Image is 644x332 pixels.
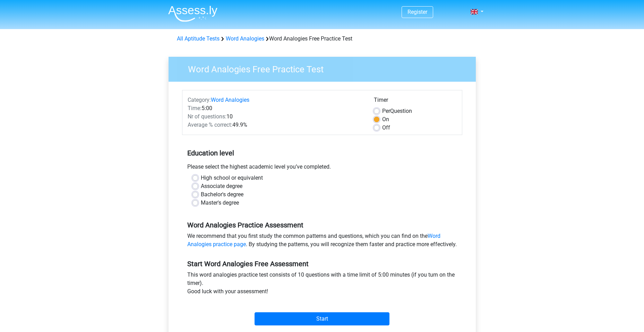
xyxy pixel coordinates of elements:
a: All Aptitude Tests [177,35,220,42]
label: Off [382,124,390,132]
span: Category: [188,97,211,103]
span: Per [382,108,390,114]
div: Word Analogies Free Practice Test [174,35,470,43]
a: Register [407,9,427,15]
div: We recommend that you first study the common patterns and questions, which you can find on the . ... [182,232,462,251]
label: Question [382,107,412,115]
div: 10 [182,113,369,121]
label: Master's degree [201,199,239,207]
h5: Word Analogies Practice Assessment [187,221,457,229]
label: Associate degree [201,182,242,190]
h5: Education level [187,146,457,160]
h5: Start Word Analogies Free Assessment [187,260,457,268]
img: Assessly [168,6,217,22]
label: On [382,115,389,124]
input: Start [255,312,389,325]
span: Average % correct: [188,122,232,128]
label: High school or equivalent [201,174,263,182]
span: Nr of questions: [188,113,226,120]
h3: Word Analogies Free Practice Test [180,61,471,75]
div: 49.9% [182,121,369,129]
div: 5:00 [182,104,369,113]
div: Please select the highest academic level you’ve completed. [182,163,462,174]
div: This word analogies practice test consists of 10 questions with a time limit of 5:00 minutes (if ... [182,271,462,298]
label: Bachelor's degree [201,190,243,199]
span: Time: [188,105,201,111]
a: Word Analogies [226,35,264,42]
div: Timer [374,96,457,107]
a: Word Analogies [211,97,249,103]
